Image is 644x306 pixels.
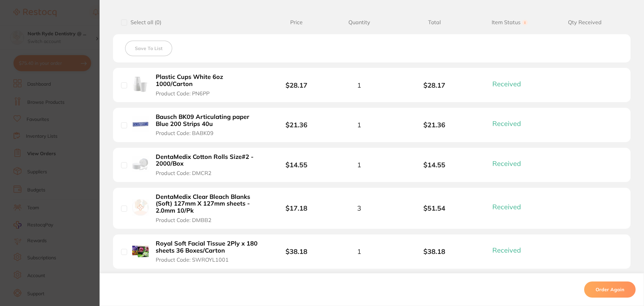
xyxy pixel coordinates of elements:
[29,20,119,27] div: Choose a greener path in healthcare!
[125,41,172,56] button: Save To List
[490,203,529,211] button: Received
[357,161,361,169] span: 1
[127,19,161,26] span: Select all ( 0 )
[29,114,119,120] p: Message from Restocq, sent 17h ago
[154,193,262,223] button: DentaMedix Clear Bleach Blanks (Soft) 127mm X 127mm sheets - 2.0mm 10/Pk Product Code: DMBB2
[547,19,622,26] span: Qty Received
[156,240,260,254] b: Royal Soft Facial Tissue 2Ply x 180 sheets 36 Boxes/Carton
[132,156,149,172] img: DentaMedix Cotton Rolls Size#2 - 2000/Box
[286,81,307,89] b: $28.17
[156,170,212,176] span: Product Code: DMCR2
[357,204,361,212] span: 3
[321,19,397,26] span: Quantity
[132,116,149,132] img: Bausch BK09 Articulating paper Blue 200 Strips 40u
[15,12,26,23] img: Profile image for Restocq
[286,121,307,129] b: $21.36
[156,154,260,167] b: DentaMedix Cotton Rolls Size#2 - 2000/Box
[156,130,214,136] span: Product Code: BABK09
[397,121,472,129] b: $21.36
[490,119,529,128] button: Received
[492,80,521,88] span: Received
[154,113,262,137] button: Bausch BK09 Articulating paper Blue 200 Strips 40u Product Code: BABK09
[397,19,472,26] span: Total
[490,246,529,254] button: Received
[490,159,529,168] button: Received
[156,74,260,87] b: Plastic Cups White 6oz 1000/Carton
[584,281,636,298] button: Order Again
[271,19,321,26] span: Price
[29,57,116,69] i: Discount will be applied on the supplier’s end.
[397,161,472,169] b: $14.55
[156,114,260,127] b: Bausch BK09 Articulating paper Blue 200 Strips 40u
[357,248,361,255] span: 1
[132,76,149,93] img: Plastic Cups White 6oz 1000/Carton
[29,10,119,17] div: Hi North,
[29,10,119,111] div: Message content
[492,246,521,254] span: Received
[156,257,229,263] span: Product Code: SWROYL1001
[132,199,149,216] img: DentaMedix Clear Bleach Blanks (Soft) 127mm X 127mm sheets - 2.0mm 10/Pk
[397,248,472,255] b: $38.18
[397,81,472,89] b: $28.17
[154,73,262,97] button: Plastic Cups White 6oz 1000/Carton Product Code: PN6PP
[156,90,210,96] span: Product Code: PN6PP
[492,203,521,211] span: Received
[357,81,361,89] span: 1
[154,240,262,263] button: Royal Soft Facial Tissue 2Ply x 180 sheets 36 Boxes/Carton Product Code: SWROYL1001
[10,6,124,124] div: message notification from Restocq, 17h ago. Hi North, Choose a greener path in healthcare! 🌱Get 2...
[492,159,521,168] span: Received
[156,217,212,223] span: Product Code: DMBB2
[29,30,119,70] div: 🌱Get 20% off all RePractice products on Restocq until [DATE]. Simply head to Browse Products and ...
[154,153,262,177] button: DentaMedix Cotton Rolls Size#2 - 2000/Box Product Code: DMCR2
[286,247,307,256] b: $38.18
[132,243,149,259] img: Royal Soft Facial Tissue 2Ply x 180 sheets 36 Boxes/Carton
[490,80,529,88] button: Received
[286,204,307,212] b: $17.18
[397,204,472,212] b: $51.54
[492,119,521,128] span: Received
[357,121,361,129] span: 1
[286,161,307,169] b: $14.55
[156,193,260,214] b: DentaMedix Clear Bleach Blanks (Soft) 127mm X 127mm sheets - 2.0mm 10/Pk
[472,19,547,26] span: Item Status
